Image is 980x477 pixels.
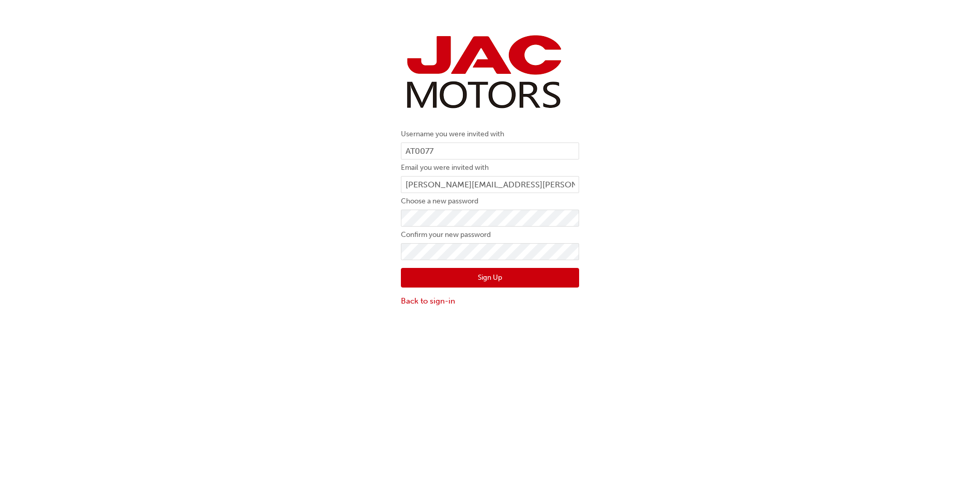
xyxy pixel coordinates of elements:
[401,142,579,160] input: Username
[401,162,579,174] label: Email you were invited with
[401,268,579,288] button: Sign Up
[401,229,579,241] label: Confirm your new password
[401,31,566,113] img: jac-portal
[401,128,579,140] label: Username you were invited with
[401,295,579,307] a: Back to sign-in
[401,195,579,208] label: Choose a new password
